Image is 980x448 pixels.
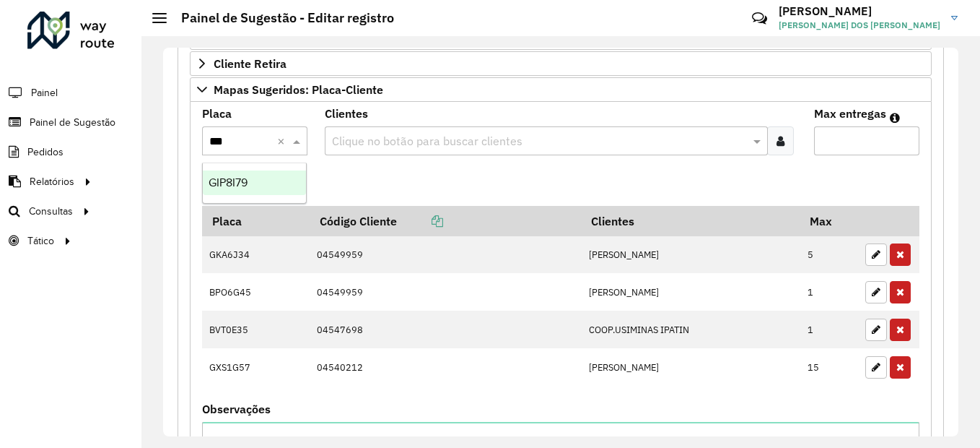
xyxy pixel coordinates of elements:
span: Consultas [29,204,73,219]
td: [PERSON_NAME] [581,273,800,311]
h2: Painel de Sugestão - Editar registro [167,10,394,26]
span: Tático [27,233,54,249]
span: Relatórios [30,174,74,189]
td: 1 [800,311,858,348]
th: Código Cliente [310,206,581,236]
span: Cliente Retira [214,58,286,69]
span: Pedidos [27,145,64,160]
label: Observações [202,400,271,418]
ng-dropdown-panel: Options list [202,163,307,204]
label: Max entregas [814,105,886,122]
label: Placa [202,105,232,122]
a: Mapas Sugeridos: Placa-Cliente [190,77,932,102]
td: GKA6J34 [202,236,310,274]
th: Placa [202,206,310,236]
td: COOP.USIMINAS IPATIN [581,311,800,348]
td: 1 [800,273,858,311]
a: Contato Rápido [744,3,775,34]
td: 04547698 [310,311,581,348]
th: Max [800,206,858,236]
td: 15 [800,348,858,386]
span: GIP8I79 [209,176,248,189]
td: 5 [800,236,858,274]
a: Cliente Retira [190,51,932,76]
span: Painel de Sugestão [30,115,115,130]
td: BPO6G45 [202,273,310,311]
td: 04549959 [310,236,581,274]
td: [PERSON_NAME] [581,236,800,274]
span: [PERSON_NAME] DOS [PERSON_NAME] [779,19,940,32]
td: BVT0E35 [202,311,310,348]
td: [PERSON_NAME] [581,348,800,386]
th: Clientes [581,206,800,236]
span: Clear all [277,132,289,150]
a: Copiar [397,214,443,228]
span: Mapas Sugeridos: Placa-Cliente [214,84,383,95]
td: GXS1G57 [202,348,310,386]
h3: [PERSON_NAME] [779,4,940,18]
label: Clientes [325,105,368,122]
td: 04549959 [310,273,581,311]
em: Máximo de clientes que serão colocados na mesma rota com os clientes informados [890,112,900,124]
span: Painel [31,85,58,100]
td: 04540212 [310,348,581,386]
